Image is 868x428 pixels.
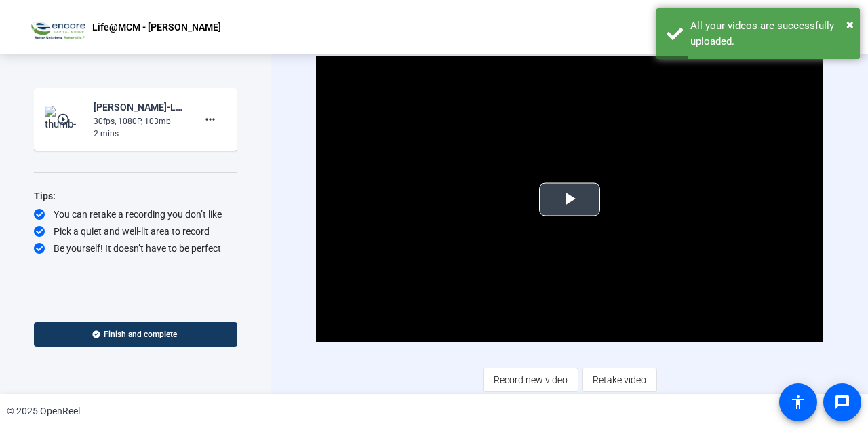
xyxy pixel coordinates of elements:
[539,182,600,216] button: Play Video
[34,208,237,221] div: You can retake a recording you don’t like
[34,241,237,255] div: Be yourself! It doesn’t have to be perfect
[92,19,221,35] p: Life@MCM - [PERSON_NAME]
[94,115,184,128] div: 30fps, 1080P, 103mb
[94,128,184,140] div: 2 mins
[494,367,568,393] span: Record new video
[45,106,85,133] img: thumb-nail
[34,188,237,204] div: Tips:
[582,368,657,392] button: Retake video
[202,111,218,128] mat-icon: more_horiz
[34,322,237,347] button: Finish and complete
[834,394,850,410] mat-icon: message
[34,225,237,238] div: Pick a quiet and well-lit area to record
[27,14,85,41] img: OpenReel logo
[846,16,854,33] span: ×
[483,368,578,392] button: Record new video
[790,394,806,410] mat-icon: accessibility
[690,18,850,49] div: All your videos are successfully uploaded.
[56,113,73,126] mat-icon: play_circle_outline
[316,56,823,342] div: Video Player
[7,404,80,419] div: © 2025 OpenReel
[104,329,177,340] span: Finish and complete
[593,367,646,393] span: Retake video
[846,14,854,35] button: Close
[94,99,184,115] div: [PERSON_NAME]-Life-MCM 2025-Life-MCM - [PERSON_NAME]-1758138121566-webcam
